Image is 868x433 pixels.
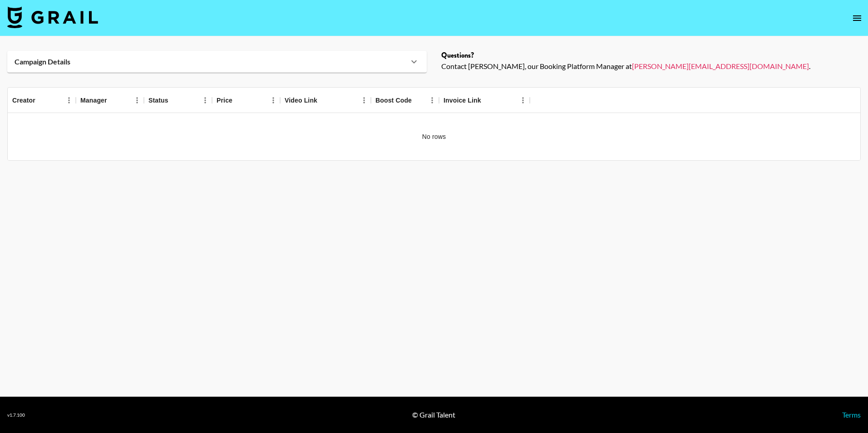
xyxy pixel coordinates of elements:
div: Boost Code [375,88,412,113]
div: Manager [80,88,107,113]
div: Status [144,88,212,113]
button: Menu [425,93,439,107]
button: Menu [130,93,144,107]
img: Grail Talent [7,6,98,28]
div: Campaign Details [7,51,427,73]
button: Sort [412,94,424,107]
div: v 1.7.100 [7,412,25,418]
button: Menu [266,93,280,107]
button: Sort [35,94,48,107]
button: open drawer [848,9,866,27]
button: Menu [198,93,212,107]
div: © Grail Talent [412,410,455,419]
strong: Campaign Details [15,57,70,66]
button: Menu [357,93,371,107]
div: Price [217,88,232,113]
div: No rows [8,113,860,160]
button: Sort [107,94,120,107]
button: Menu [62,93,76,107]
div: Invoice Link [444,88,481,113]
div: Creator [8,88,76,113]
button: Sort [481,94,494,107]
button: Sort [168,94,181,107]
div: Status [148,88,168,113]
div: Boost Code [371,88,439,113]
div: Creator [12,88,35,113]
a: [PERSON_NAME][EMAIL_ADDRESS][DOMAIN_NAME] [632,62,809,70]
button: Sort [317,94,330,107]
div: Invoice Link [439,88,530,113]
button: Sort [232,94,245,107]
div: Video Link [285,88,317,113]
button: Menu [516,93,530,107]
div: Video Link [280,88,371,113]
div: Manager [76,88,144,113]
a: Terms [842,410,861,419]
div: Price [212,88,280,113]
div: Questions? [441,51,861,60]
div: Contact [PERSON_NAME], our Booking Platform Manager at . [441,62,861,71]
